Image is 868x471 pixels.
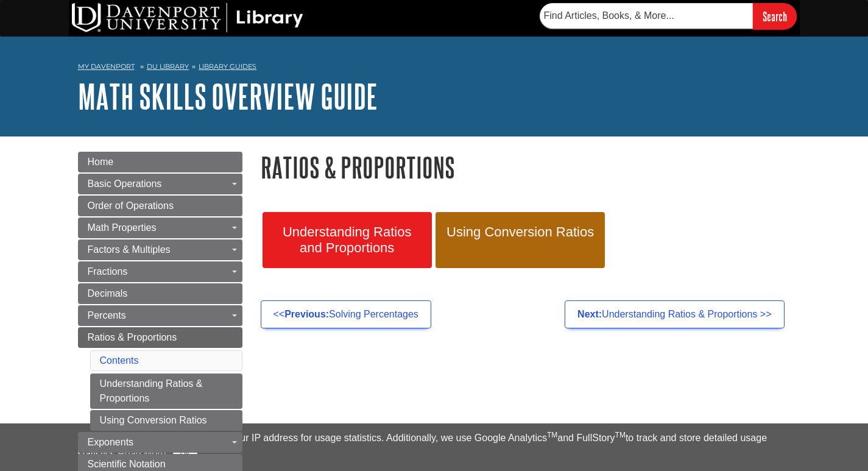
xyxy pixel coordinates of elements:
[577,309,602,319] strong: Next:
[284,309,329,319] strong: Previous:
[88,157,114,167] span: Home
[72,3,303,32] img: DU Library
[90,410,242,431] a: Using Conversion Ratios
[88,222,157,233] span: Math Properties
[445,224,596,240] span: Using Conversion Ratios
[78,432,242,453] a: Exponents
[78,152,242,172] a: Home
[78,327,242,348] a: Ratios & Proportions
[436,212,605,268] a: Using Conversion Ratios
[78,431,791,464] div: This site uses cookies and records your IP address for usage statistics. Additionally, we use Goo...
[100,355,139,366] a: Contents
[90,374,242,409] a: Understanding Ratios & Proportions
[78,261,242,282] a: Fractions
[78,239,242,260] a: Factors & Multiples
[615,431,626,439] sup: TM
[88,266,128,277] span: Fractions
[272,224,423,256] span: Understanding Ratios and Proportions
[88,179,162,189] span: Basic Operations
[540,3,753,29] input: Find Articles, Books, & More...
[147,62,189,71] a: DU Library
[78,283,242,304] a: Decimals
[78,174,242,194] a: Basic Operations
[540,3,797,29] form: Searches DU Library's articles, books, and more
[261,152,791,183] h1: Ratios & Proportions
[88,437,134,447] span: Exponents
[88,200,174,211] span: Order of Operations
[263,212,432,268] a: Understanding Ratios and Proportions
[88,459,166,469] span: Scientific Notation
[261,300,431,328] a: <<Previous:Solving Percentages
[88,310,126,320] span: Percents
[78,62,135,72] a: My Davenport
[88,332,177,342] span: Ratios & Proportions
[78,305,242,326] a: Percents
[78,58,791,78] nav: breadcrumb
[78,77,378,115] a: Math Skills Overview Guide
[88,244,171,255] span: Factors & Multiples
[78,196,242,216] a: Order of Operations
[88,288,128,299] span: Decimals
[753,3,797,29] input: Search
[78,218,242,238] a: Math Properties
[199,62,256,71] a: Library Guides
[565,300,784,328] a: Next:Understanding Ratios & Proportions >>
[547,431,557,439] sup: TM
